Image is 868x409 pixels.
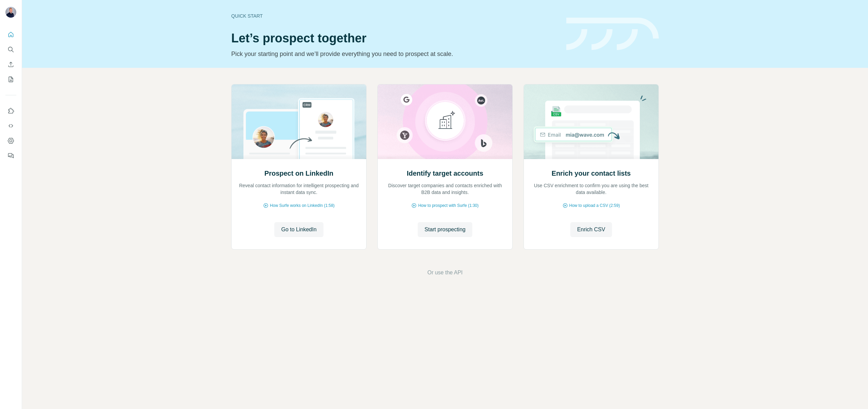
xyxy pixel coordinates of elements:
[552,169,631,178] h2: Enrich your contact lists
[425,226,466,234] span: Start prospecting
[5,58,16,71] button: Enrich CSV
[569,202,620,209] span: How to upload a CSV (2:59)
[418,202,478,209] span: How to prospect with Surfe (1:30)
[270,202,335,209] span: How Surfe works on LinkedIn (1:58)
[570,222,612,237] button: Enrich CSV
[5,135,16,147] button: Dashboard
[5,150,16,162] button: Feedback
[427,269,462,277] button: Or use the API
[264,169,333,178] h2: Prospect on LinkedIn
[524,84,659,159] img: Enrich your contact lists
[418,222,472,237] button: Start prospecting
[577,226,605,234] span: Enrich CSV
[5,120,16,132] button: Use Surfe API
[407,169,484,178] h2: Identify target accounts
[377,84,513,159] img: Identify target accounts
[238,182,359,196] p: Reveal contact information for intelligent prospecting and instant data sync.
[281,226,316,234] span: Go to LinkedIn
[384,182,506,196] p: Discover target companies and contacts enriched with B2B data and insights.
[231,32,558,45] h1: Let’s prospect together
[231,84,367,159] img: Prospect on LinkedIn
[231,49,558,59] p: Pick your starting point and we’ll provide everything you need to prospect at scale.
[274,222,323,237] button: Go to LinkedIn
[531,182,652,196] p: Use CSV enrichment to confirm you are using the best data available.
[5,43,16,56] button: Search
[5,73,16,85] button: My lists
[566,18,659,51] img: banner
[5,28,16,41] button: Quick start
[231,13,558,19] div: Quick start
[5,105,16,117] button: Use Surfe on LinkedIn
[5,7,16,18] img: Avatar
